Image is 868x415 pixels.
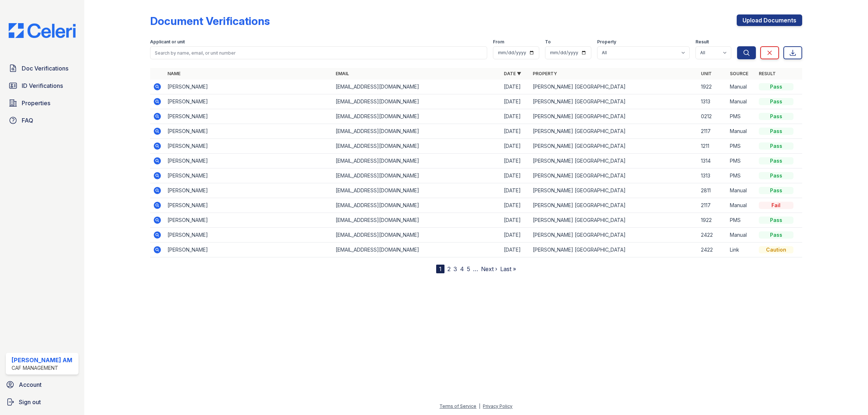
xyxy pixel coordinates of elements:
[501,139,530,154] td: [DATE]
[165,183,333,198] td: [PERSON_NAME]
[333,94,501,109] td: [EMAIL_ADDRESS][DOMAIN_NAME]
[530,109,698,124] td: [PERSON_NAME] [GEOGRAPHIC_DATA]
[501,228,530,243] td: [DATE]
[460,265,464,273] a: 4
[150,46,487,59] input: Search by name, email, or unit number
[501,198,530,213] td: [DATE]
[150,39,185,45] label: Applicant or unit
[481,265,497,273] a: Next ›
[6,61,78,76] a: Doc Verifications
[530,198,698,213] td: [PERSON_NAME] [GEOGRAPHIC_DATA]
[336,71,349,76] a: Email
[530,168,698,183] td: [PERSON_NAME] [GEOGRAPHIC_DATA]
[698,124,727,139] td: 2117
[22,81,63,90] span: ID Verifications
[759,128,793,135] div: Pass
[727,168,756,183] td: PMS
[698,154,727,168] td: 1314
[701,71,712,76] a: Unit
[759,113,793,120] div: Pass
[12,364,72,372] div: CAF Management
[501,94,530,109] td: [DATE]
[165,154,333,168] td: [PERSON_NAME]
[333,198,501,213] td: [EMAIL_ADDRESS][DOMAIN_NAME]
[6,96,78,110] a: Properties
[501,183,530,198] td: [DATE]
[698,94,727,109] td: 1313
[530,94,698,109] td: [PERSON_NAME] [GEOGRAPHIC_DATA]
[501,124,530,139] td: [DATE]
[759,157,793,164] div: Pass
[737,14,802,26] a: Upload Documents
[12,356,72,364] div: [PERSON_NAME] AM
[759,231,793,239] div: Pass
[19,398,41,406] span: Sign out
[727,183,756,198] td: Manual
[727,139,756,154] td: PMS
[165,228,333,243] td: [PERSON_NAME]
[759,98,793,105] div: Pass
[504,71,521,76] a: Date ▼
[501,109,530,124] td: [DATE]
[333,109,501,124] td: [EMAIL_ADDRESS][DOMAIN_NAME]
[165,109,333,124] td: [PERSON_NAME]
[597,39,616,45] label: Property
[695,39,709,45] label: Result
[730,71,748,76] a: Source
[483,403,512,409] a: Privacy Policy
[165,243,333,257] td: [PERSON_NAME]
[22,99,50,107] span: Properties
[493,39,504,45] label: From
[759,142,793,150] div: Pass
[530,228,698,243] td: [PERSON_NAME] [GEOGRAPHIC_DATA]
[533,71,557,76] a: Property
[454,265,457,273] a: 3
[333,213,501,228] td: [EMAIL_ADDRESS][DOMAIN_NAME]
[727,198,756,213] td: Manual
[500,265,516,273] a: Last »
[467,265,470,273] a: 5
[447,265,451,273] a: 2
[165,94,333,109] td: [PERSON_NAME]
[759,71,776,76] a: Result
[165,124,333,139] td: [PERSON_NAME]
[501,168,530,183] td: [DATE]
[698,168,727,183] td: 1313
[530,183,698,198] td: [PERSON_NAME] [GEOGRAPHIC_DATA]
[759,83,793,90] div: Pass
[22,116,33,125] span: FAQ
[698,228,727,243] td: 2422
[530,139,698,154] td: [PERSON_NAME] [GEOGRAPHIC_DATA]
[530,80,698,94] td: [PERSON_NAME] [GEOGRAPHIC_DATA]
[333,80,501,94] td: [EMAIL_ADDRESS][DOMAIN_NAME]
[333,243,501,257] td: [EMAIL_ADDRESS][DOMAIN_NAME]
[165,198,333,213] td: [PERSON_NAME]
[727,154,756,168] td: PMS
[333,154,501,168] td: [EMAIL_ADDRESS][DOMAIN_NAME]
[6,113,78,128] a: FAQ
[439,403,476,409] a: Terms of Service
[165,80,333,94] td: [PERSON_NAME]
[165,139,333,154] td: [PERSON_NAME]
[436,265,444,273] div: 1
[759,172,793,179] div: Pass
[698,109,727,124] td: 0212
[473,265,478,273] span: …
[333,124,501,139] td: [EMAIL_ADDRESS][DOMAIN_NAME]
[698,213,727,228] td: 1922
[167,71,180,76] a: Name
[3,395,81,409] button: Sign out
[6,78,78,93] a: ID Verifications
[479,403,480,409] div: |
[501,154,530,168] td: [DATE]
[759,202,793,209] div: Fail
[501,80,530,94] td: [DATE]
[727,94,756,109] td: Manual
[727,228,756,243] td: Manual
[727,213,756,228] td: PMS
[150,14,270,27] div: Document Verifications
[698,80,727,94] td: 1922
[530,243,698,257] td: [PERSON_NAME] [GEOGRAPHIC_DATA]
[530,213,698,228] td: [PERSON_NAME] [GEOGRAPHIC_DATA]
[545,39,551,45] label: To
